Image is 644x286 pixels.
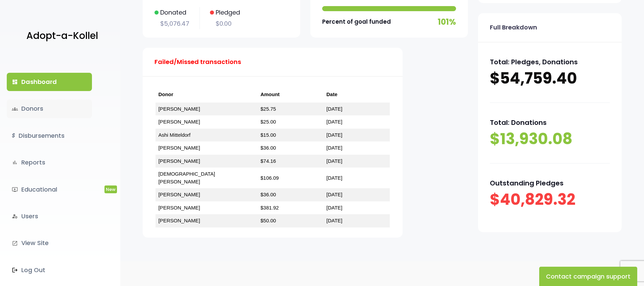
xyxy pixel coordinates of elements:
a: $50.00 [260,218,276,223]
p: Total: Pledges, Donations [490,56,610,68]
p: Failed/Missed transactions [154,57,241,67]
p: $40,829.32 [490,189,610,210]
a: groupsDonors [7,100,92,118]
a: [DATE] [327,132,342,138]
span: New [104,185,117,193]
a: $106.09 [260,175,279,181]
th: Amount [258,87,324,103]
a: [DATE] [327,192,342,197]
i: launch [12,240,18,246]
a: [PERSON_NAME] [158,205,200,211]
a: ondemand_videoEducationalNew [7,180,92,199]
a: [PERSON_NAME] [158,192,200,197]
a: $36.00 [260,192,276,197]
p: Adopt-a-Kollel [26,27,98,44]
a: [PERSON_NAME] [158,158,200,164]
a: $25.00 [260,119,276,125]
a: [DEMOGRAPHIC_DATA][PERSON_NAME] [158,171,215,184]
a: [DATE] [327,158,342,164]
a: $25.75 [260,106,276,112]
p: $13,930.08 [490,129,610,150]
i: dashboard [12,79,18,85]
a: [DATE] [327,205,342,211]
th: Date [324,87,390,103]
a: [PERSON_NAME] [158,218,200,223]
p: $0.00 [210,18,240,29]
p: Donated [154,7,189,18]
a: Log Out [7,261,92,279]
a: Adopt-a-Kollel [23,20,98,52]
i: manage_accounts [12,213,18,219]
a: [PERSON_NAME] [158,106,200,112]
p: Outstanding Pledges [490,177,610,189]
i: ondemand_video [12,186,18,193]
p: Pledged [210,7,240,18]
button: Contact campaign support [539,267,637,286]
span: groups [12,106,18,112]
i: $ [12,131,15,141]
p: $5,076.47 [154,18,189,29]
a: [DATE] [327,175,342,181]
a: $381.92 [260,205,279,211]
a: $15.00 [260,132,276,138]
a: [DATE] [327,145,342,151]
a: bar_chartReports [7,153,92,172]
a: Ashi Mitteldorf [158,132,190,138]
p: 101% [438,15,456,29]
i: bar_chart [12,159,18,166]
a: manage_accountsUsers [7,207,92,225]
a: [DATE] [327,106,342,112]
p: Total: Donations [490,116,610,129]
a: $36.00 [260,145,276,151]
a: $Disbursements [7,127,92,145]
a: dashboardDashboard [7,73,92,91]
th: Donor [156,87,258,103]
a: [DATE] [327,218,342,223]
p: Percent of goal funded [322,17,391,27]
p: Full Breakdown [490,22,537,33]
p: $54,759.40 [490,68,610,89]
a: launchView Site [7,234,92,252]
a: $74.16 [260,158,276,164]
a: [PERSON_NAME] [158,145,200,151]
a: [DATE] [327,119,342,125]
a: [PERSON_NAME] [158,119,200,125]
